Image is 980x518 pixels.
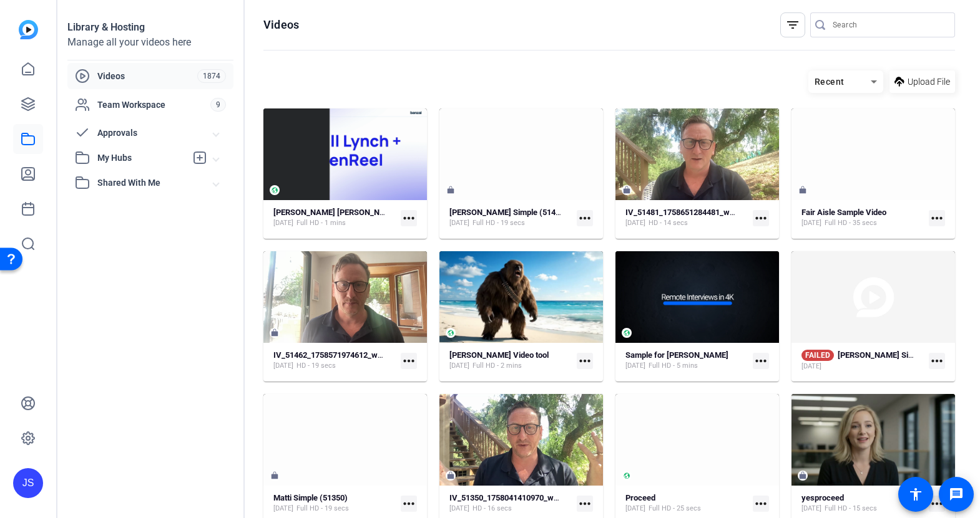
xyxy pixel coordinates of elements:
span: [DATE] [625,504,645,514]
span: [DATE] [273,361,293,371]
mat-icon: more_horiz [577,496,593,512]
span: [DATE] [273,218,293,228]
span: HD - 14 secs [649,218,688,228]
a: IV_51350_1758041410970_webcam[DATE]HD - 16 secs [449,493,572,514]
div: JS [13,468,43,498]
span: Full HD - 5 mins [649,361,698,371]
mat-icon: more_horiz [929,496,945,512]
button: Upload File [889,70,955,93]
span: Upload File [908,75,950,89]
mat-icon: message [949,487,964,502]
img: blue-gradient.svg [19,20,38,39]
span: [DATE] [801,218,821,228]
span: Approvals [97,127,213,140]
strong: Matti Simple (51350) [273,493,348,502]
a: IV_51481_1758651284481_webcam[DATE]HD - 14 secs [625,208,748,228]
span: [DATE] [625,218,645,228]
a: [PERSON_NAME] Simple (51485)[DATE]Full HD - 19 secs [449,208,572,228]
input: Search [833,17,945,32]
strong: IV_51462_1758571974612_webcam [273,350,402,360]
span: [DATE] [449,218,469,228]
strong: Proceed [625,493,655,502]
mat-expansion-panel-header: Approvals [67,120,233,145]
mat-icon: more_horiz [577,210,593,226]
strong: IV_51350_1758041410970_webcam [449,493,578,502]
span: 9 [210,98,226,112]
mat-icon: more_horiz [577,353,593,369]
strong: IV_51481_1758651284481_webcam [625,208,754,217]
strong: yesproceed [801,493,844,502]
mat-icon: more_horiz [753,210,769,226]
a: [PERSON_NAME] Video tool[DATE]Full HD - 2 mins [449,350,572,371]
mat-icon: more_horiz [753,496,769,512]
span: Full HD - 15 secs [825,504,877,514]
strong: [PERSON_NAME] Simple (51365) [838,350,956,360]
a: Matti Simple (51350)[DATE]Full HD - 19 secs [273,493,396,514]
span: Full HD - 2 mins [473,361,522,371]
strong: [PERSON_NAME] Simple (51485) [449,208,567,217]
span: My Hubs [97,151,186,165]
strong: Fair Aisle Sample Video [801,208,886,217]
span: Recent [815,77,845,87]
span: Full HD - 35 secs [825,218,877,228]
span: [DATE] [273,504,293,514]
a: yesproceed[DATE]Full HD - 15 secs [801,493,924,514]
mat-icon: more_horiz [401,353,417,369]
span: HD - 19 secs [296,361,336,371]
span: [DATE] [625,361,645,371]
span: Full HD - 1 mins [296,218,346,228]
mat-icon: more_horiz [401,496,417,512]
span: Shared With Me [97,176,213,189]
a: Fair Aisle Sample Video[DATE]Full HD - 35 secs [801,208,924,228]
span: Full HD - 25 secs [649,504,701,514]
a: FAILED[PERSON_NAME] Simple (51365)[DATE] [801,350,924,372]
a: [PERSON_NAME] [PERSON_NAME] Walk Through[DATE]Full HD - 1 mins [273,208,396,228]
span: [DATE] [449,361,469,371]
span: FAILED [801,350,834,361]
span: Full HD - 19 secs [473,218,525,228]
strong: [PERSON_NAME] Video tool [449,350,549,360]
a: Sample for [PERSON_NAME][DATE]Full HD - 5 mins [625,350,748,371]
h1: Videos [263,17,299,32]
span: Team Workspace [97,98,210,111]
mat-expansion-panel-header: My Hubs [67,145,233,170]
strong: Sample for [PERSON_NAME] [625,350,728,360]
span: [DATE] [801,362,821,372]
span: Videos [97,70,197,82]
strong: [PERSON_NAME] [PERSON_NAME] Walk Through [273,208,450,217]
mat-icon: more_horiz [929,210,945,226]
mat-icon: filter_list [785,17,800,32]
mat-icon: more_horiz [401,210,417,226]
div: Manage all your videos here [67,35,233,50]
mat-icon: more_horiz [929,353,945,369]
mat-expansion-panel-header: Shared With Me [67,170,233,195]
span: [DATE] [449,504,469,514]
a: Proceed[DATE]Full HD - 25 secs [625,493,748,514]
span: 1874 [197,69,226,83]
div: Library & Hosting [67,20,233,35]
span: [DATE] [801,504,821,514]
mat-icon: accessibility [908,487,923,502]
span: Full HD - 19 secs [296,504,349,514]
span: HD - 16 secs [473,504,512,514]
mat-icon: more_horiz [753,353,769,369]
a: IV_51462_1758571974612_webcam[DATE]HD - 19 secs [273,350,396,371]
